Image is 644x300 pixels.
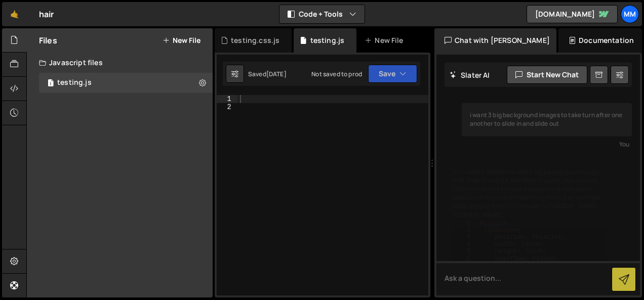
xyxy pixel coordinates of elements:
[454,234,477,241] div: 3
[365,35,407,45] div: New File
[279,5,365,23] button: Code + Tools
[558,28,642,53] div: Documentation
[27,53,213,73] div: Javascript files
[621,5,639,23] a: mm
[464,139,629,149] div: You
[39,73,213,93] div: 16750/45744.js
[310,35,345,45] div: testing.js
[527,5,618,23] a: [DOMAIN_NAME]
[39,8,54,20] div: hair
[462,103,632,136] div: i want 3 big background images to take turn after one another to slide in and slide out
[507,66,587,84] button: Start new chat
[57,78,92,87] div: testing.js
[454,241,477,248] div: 4
[217,95,238,103] div: 1
[231,35,279,45] div: testing.css.js
[368,65,417,83] button: Save
[2,2,27,26] a: 🤙
[454,220,477,227] div: 1
[248,70,287,78] div: Saved
[39,35,57,46] h2: Files
[48,80,54,88] span: 1
[450,70,490,80] h2: Slater AI
[434,28,556,53] div: Chat with [PERSON_NAME]
[454,248,477,255] div: 5
[311,70,362,78] div: Not saved to prod
[454,255,477,262] div: 6
[266,70,287,78] div: [DATE]
[163,36,200,44] button: New File
[217,103,238,111] div: 2
[454,227,477,234] div: 2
